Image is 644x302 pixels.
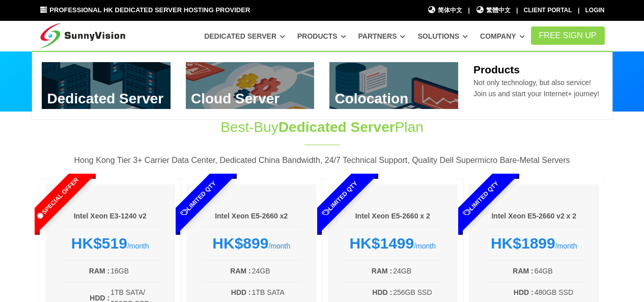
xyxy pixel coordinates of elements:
h1: Best-Buy Plan [153,117,492,137]
div: /month [202,234,301,253]
b: HDD : [372,288,392,296]
li: | [578,6,579,15]
span: Professional HK Dedicated Server Hosting Provider [49,6,250,14]
a: Products [297,27,346,45]
b: RAM : [230,267,250,275]
h6: Intel Xeon E5-2660 x 2 [343,211,443,222]
span: Limited Qty [156,156,241,241]
h6: Intel Xeon E3-1240 v2 [61,211,160,222]
a: 繁體中文 [475,6,511,15]
a: 简体中文 [428,6,463,15]
a: Solutions [417,27,468,45]
div: /month [343,234,443,253]
strong: HK$519 [71,235,127,252]
li: | [516,6,518,15]
b: HDD : [514,288,534,296]
div: Dedicated Server [32,51,612,119]
div: /month [484,234,584,253]
a: Login [585,7,605,14]
td: 1TB SATA [251,286,301,298]
li: | [468,6,469,15]
div: /month [61,234,160,253]
b: HDD : [90,294,109,302]
strong: HK$1899 [491,235,555,252]
h6: Intel Xeon E5-2660 x2 [202,211,301,222]
strong: HK$1499 [349,235,414,252]
p: Hong Kong Tier 3+ Carrier Data Center, Dedicated China Bandwidth, 24/7 Technical Support, Quality... [40,154,605,167]
a: Partners [358,27,406,45]
strong: HK$899 [212,235,268,252]
span: Dedicated Server [278,119,395,135]
a: Dedicated Server [204,27,285,45]
td: 480GB SSD [534,286,584,298]
b: HDD : [231,288,251,296]
b: RAM : [89,267,109,275]
td: 64GB [534,265,584,277]
a: Company [480,27,525,45]
td: 24GB [251,265,301,277]
span: Not only technology, but also service! Join us and start your Internet+ journey! [473,78,599,98]
span: Limited Qty [297,156,382,241]
b: RAM : [513,267,533,275]
td: 16GB [110,265,160,277]
b: Products [473,64,520,75]
td: 256GB SSD [393,286,442,298]
h6: Intel Xeon E5-2660 v2 x 2 [484,211,584,222]
a: FREE Sign Up [531,26,605,45]
td: 24GB [393,265,442,277]
b: RAM : [372,267,392,275]
span: Special Offer [14,156,100,241]
a: Client Portal [524,7,572,14]
span: Limited Qty [438,156,524,241]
